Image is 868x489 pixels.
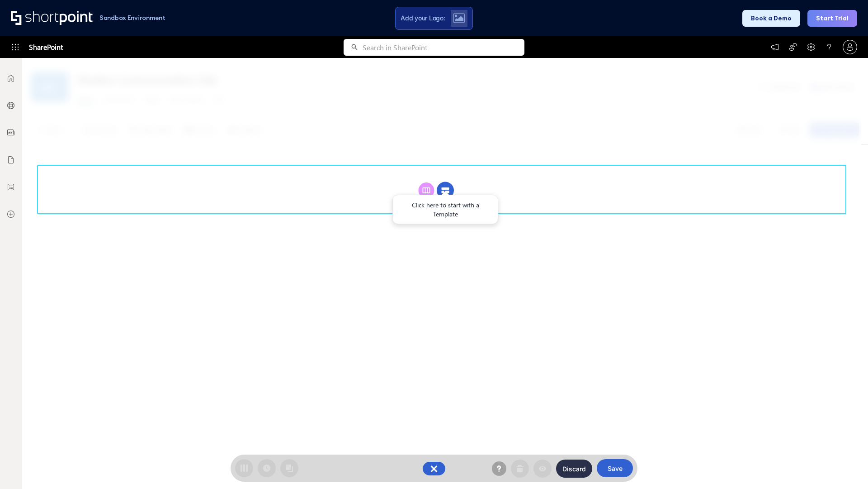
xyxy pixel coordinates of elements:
[823,446,868,489] iframe: Chat Widget
[597,459,633,477] button: Save
[453,13,465,23] img: Upload logo
[807,10,857,27] button: Start Trial
[556,460,592,478] button: Discard
[29,36,63,58] span: SharePoint
[99,15,165,20] h1: Sandbox Environment
[401,14,445,22] span: Add your Logo:
[363,39,524,56] input: Search in SharePoint
[742,10,800,27] button: Book a Demo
